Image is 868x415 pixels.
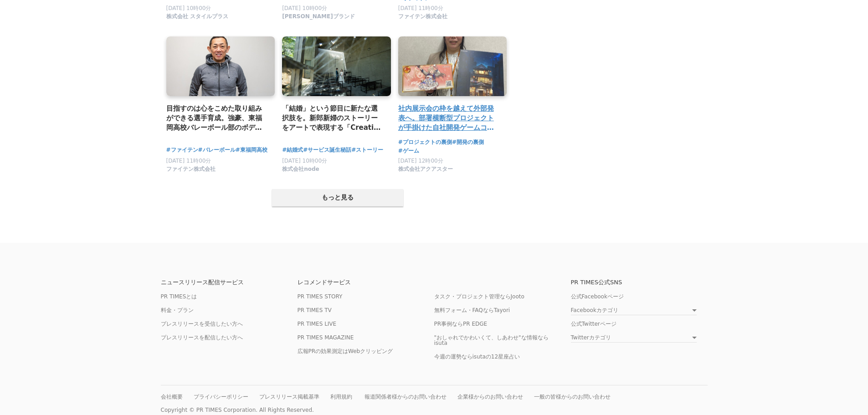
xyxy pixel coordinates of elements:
a: Twitterカテゴリ [571,335,697,343]
a: #プロジェクトの裏側 [398,138,452,147]
a: ファイテン株式会社 [398,15,447,22]
a: 料金・プラン [161,307,194,313]
a: 「結婚」という節目に新たな選択肢を。新郎新婦のストーリーをアートで表現する「Creative Wedding Photo」に込めた想い [282,103,384,133]
a: 目指すのは心をこめた取り組みができる選手育成。強豪、東福岡高校バレーボール部のボディケアの秘訣を探る [166,103,268,133]
a: [PERSON_NAME]ブランド [282,15,355,22]
a: PR TIMES TV [298,307,332,313]
a: "おしゃれでかわいくて、しあわせ"な情報ならisuta [434,334,549,346]
a: 株式会社 スタイルプラス [166,15,228,22]
a: #結婚式 [282,146,303,154]
a: #バレーボール [198,146,236,154]
span: [DATE] 10時00分 [282,5,327,11]
a: 企業様からのお問い合わせ [457,394,523,400]
a: 今週の運勢ならisutaの12星座占い [434,354,520,360]
a: プライバシーポリシー [194,394,248,400]
span: ファイテン株式会社 [398,13,447,20]
a: プレスリリースを配信したい方へ [161,334,243,341]
a: プレスリリースを受信したい方へ [161,321,243,327]
a: PR TIMESとは [161,293,197,300]
a: プレスリリース掲載基準 [259,394,319,400]
span: [DATE] 12時00分 [398,158,443,164]
a: 一般の皆様からのお問い合わせ [534,394,611,400]
a: #ストーリー [351,146,383,154]
a: 報道関係者様からのお問い合わせ [365,394,447,400]
p: PR TIMES公式SNS [571,279,708,285]
span: [DATE] 10時00分 [282,158,327,164]
button: もっと見る [272,189,403,206]
a: PR事例ならPR EDGE [434,321,488,327]
a: 無料フォーム・FAQならTayori [434,307,510,313]
a: 公式Twitterページ [571,321,616,327]
a: #開発の裏側 [452,138,484,147]
span: [PERSON_NAME]ブランド [282,13,355,20]
a: #ファイテン [166,146,198,154]
a: 利用規約 [330,394,352,400]
a: 株式会社node [282,168,319,174]
span: [DATE] 11時00分 [166,158,211,164]
a: 会社概要 [161,394,183,400]
span: ファイテン株式会社 [166,165,216,173]
span: 株式会社node [282,165,319,173]
p: ニュースリリース配信サービス [161,279,298,285]
span: 株式会社 スタイルプラス [166,13,228,20]
span: [DATE] 10時00分 [166,5,211,11]
span: [DATE] 11時00分 [398,5,443,11]
span: 株式会社アクアスター [398,165,453,173]
a: 広報PRの効果測定はWebクリッピング [298,348,393,354]
a: 公式Facebookページ [571,293,624,300]
p: Copyright © PR TIMES Corporation. All Rights Reserved. [161,407,708,413]
a: PR TIMES MAGAZINE [298,334,354,341]
p: レコメンドサービス [298,279,434,285]
a: PR TIMES STORY [298,293,343,300]
a: Facebookカテゴリ [571,307,697,315]
a: 株式会社アクアスター [398,168,453,174]
a: PR TIMES LIVE [298,321,337,327]
a: ファイテン株式会社 [166,168,216,174]
a: 社内展示会の枠を越えて外部発表へ。部署横断型プロジェクトが手掛けた自社開発ゲームコンテンツ『裏銀座九十九通り』誕生の裏側 [398,103,500,133]
a: #サービス誕生秘話 [303,146,351,154]
a: #ゲーム [398,147,419,155]
a: #東福岡高校 [236,146,267,154]
a: タスク・プロジェクト管理ならJooto [434,293,524,300]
